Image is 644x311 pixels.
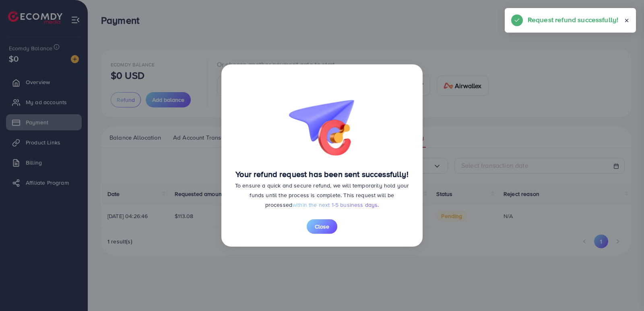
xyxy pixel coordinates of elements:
[234,181,410,210] p: To ensure a quick and secure refund, we will temporarily hold your funds until the process is com...
[307,219,337,234] button: Close
[315,222,329,231] span: Close
[292,201,379,209] span: within the next 1-5 business days.
[528,14,618,25] h5: Request refund successfully!
[234,169,410,179] h4: Your refund request has been sent successfully!
[282,77,362,159] img: bg-request-refund-success.26ac5564.png
[610,275,638,305] iframe: Chat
